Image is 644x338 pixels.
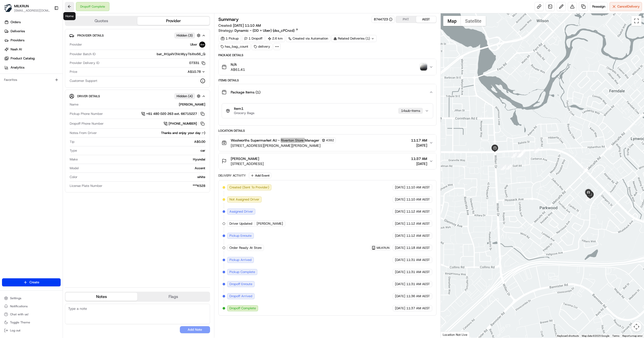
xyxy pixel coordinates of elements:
[411,143,427,148] span: [DATE]
[35,85,61,89] a: Powered byPylon
[177,94,193,98] span: Hidden ( 4 )
[76,140,205,144] div: A$0.00
[29,280,39,285] span: Create
[557,334,579,338] button: Keyboard shortcuts
[219,59,436,75] button: N/AA$61.41photo_proof_of_delivery image
[229,233,252,238] span: Pickup Enroute
[461,16,486,26] button: Show satellite imagery
[229,185,269,190] span: Created (Sent To Provider)
[511,152,517,158] div: 5
[2,36,63,44] a: Providers
[374,17,392,22] div: 8744723
[164,121,205,126] a: [PHONE_NUMBER]
[231,90,260,95] span: Package Items ( 1 )
[229,197,259,202] span: Not Assigned Driver
[420,63,427,71] img: photo_proof_of_delivery image
[2,45,63,53] a: Nash AI
[406,185,430,190] span: 11:10 AM AEST
[77,33,104,38] span: Provider Details
[2,327,61,334] button: Log out
[65,293,137,301] button: Notes
[174,93,202,99] button: Hidden (4)
[146,112,197,116] span: +61 480 020 263 ext. 66715227
[501,165,506,170] div: 4
[229,258,252,262] span: Pickup Arrived
[2,2,52,14] button: MILKRUNMILKRUN[EMAIL_ADDRESS][DOMAIN_NAME]
[234,28,295,33] span: Dynamic - (DD + Uber) (dss_cPCnzd)
[395,233,405,238] span: [DATE]
[11,47,22,52] span: Nash AI
[395,258,405,262] span: [DATE]
[229,209,253,214] span: Assigned Driver
[517,152,523,157] div: 9
[4,4,12,12] img: MILKRUN
[229,221,252,226] span: Driver Updated
[590,2,608,11] button: Reassign
[586,195,591,201] div: 13
[14,9,50,13] button: [EMAIL_ADDRESS][DOMAIN_NAME]
[70,112,103,116] span: Pickup Phone Number
[517,152,522,157] div: 7
[231,62,245,67] span: N/A
[10,320,30,324] span: Toggle Theme
[137,293,209,301] button: Flags
[229,282,252,286] span: Dropoff Enroute
[5,48,14,57] img: 1736555255976-a54dd68f-1ca7-489b-9aae-adbdc363a1c4
[70,140,74,144] span: Tip
[2,278,61,286] button: Create
[257,221,283,226] span: [PERSON_NAME]
[231,138,319,143] span: Woolworths Supermarket AU - Riverton Store Manager
[199,42,205,48] img: uber-new-logo.jpeg
[377,246,389,250] span: MILKRUN
[395,209,405,214] span: [DATE]
[411,156,427,161] span: 11:37 AM
[234,111,254,115] span: Grocery Bags
[141,111,205,117] a: +61 480 020 263 ext. 66715227
[517,152,523,157] div: 10
[70,70,77,74] span: Price
[70,61,99,65] span: Provider Delivery ID
[41,71,83,80] a: 💻API Documentation
[286,35,330,42] a: Created via Automation
[2,319,61,326] button: Toggle Theme
[2,18,63,26] a: Orders
[218,28,298,33] div: Strategy:
[406,233,430,238] span: 11:12 AM AEST
[631,322,641,332] button: Map camera controls
[11,29,25,33] span: Deliveries
[65,17,137,25] button: Quotes
[441,331,470,338] div: Location Not Live
[406,282,430,286] span: 11:31 AM AEST
[218,53,436,57] div: Package Details
[231,143,336,148] span: [STREET_ADDRESS][PERSON_NAME][PERSON_NAME]
[70,79,97,83] span: Customer Support
[50,85,61,89] span: Pylon
[218,43,251,50] div: has_bag_count
[395,185,405,190] span: [DATE]
[70,175,77,179] span: Color
[218,174,246,178] div: Delivery Activity
[326,138,334,142] span: 4382
[11,65,24,70] span: Analytics
[218,17,239,22] h3: Summary
[395,246,405,250] span: [DATE]
[395,306,405,311] span: [DATE]
[70,102,78,107] span: Name
[234,28,298,33] a: Dynamic - (DD + Uber) (dss_cPCnzd)
[622,334,642,337] a: Report a map error
[219,153,436,169] button: [PERSON_NAME][STREET_ADDRESS]11:37 AM[DATE]
[231,67,245,72] span: A$61.41
[11,56,35,61] span: Product Catalog
[189,61,205,65] button: 07331
[612,334,619,337] a: Terms
[10,312,28,316] span: Chat with us!
[395,294,405,298] span: [DATE]
[70,157,78,162] span: Make
[406,209,430,214] span: 11:12 AM AEST
[219,84,436,100] button: Package Items (1)
[406,258,430,262] span: 11:31 AM AEST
